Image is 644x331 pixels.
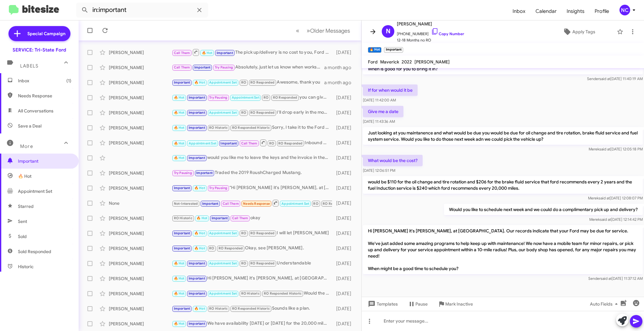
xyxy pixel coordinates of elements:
[296,27,299,35] span: «
[189,126,205,130] span: Important
[307,27,310,35] span: »
[189,291,205,296] span: Important
[243,202,270,206] span: Needs Response
[109,290,172,297] div: [PERSON_NAME]
[332,260,356,267] div: [DATE]
[194,246,205,250] span: 🔥 Hot
[264,95,269,100] span: RO
[172,305,332,312] div: Sounds like a plan.
[172,260,332,267] div: Understandable
[109,215,172,221] div: [PERSON_NAME]
[212,216,228,220] span: Important
[209,111,237,115] span: Appointment Set
[619,5,630,15] div: NC
[444,204,643,215] p: Would you like to schedule next week and we could do a complimentary pick up and delivery?
[332,245,356,252] div: [DATE]
[18,93,71,99] span: Needs Response
[172,94,332,101] div: you can give us a call at [PHONE_NUMBER] option 2
[241,291,260,296] span: RO Historic
[572,26,595,37] span: Apply Tags
[332,49,356,56] div: [DATE]
[109,110,172,116] div: [PERSON_NAME]
[202,202,219,206] span: Important
[172,184,332,192] div: "Hi [PERSON_NAME] it's [PERSON_NAME], at [GEOGRAPHIC_DATA]. Our records indicate that your Ford m...
[194,65,211,69] span: Important
[109,321,172,327] div: [PERSON_NAME]
[27,30,65,37] span: Special Campaign
[223,202,239,206] span: Call Them
[217,51,233,55] span: Important
[20,144,33,149] span: More
[194,231,205,235] span: 🔥 Hot
[172,230,332,237] div: I will let [PERSON_NAME]
[189,156,205,160] span: Important
[332,170,356,176] div: [DATE]
[172,214,332,222] div: okay
[332,306,356,312] div: [DATE]
[174,216,192,220] span: RO Historic
[264,291,302,296] span: RO Responded Historic
[600,217,611,222] span: said at
[332,95,356,101] div: [DATE]
[109,140,172,146] div: [PERSON_NAME]
[18,108,53,114] span: All Conversations
[241,80,246,84] span: RO
[363,176,643,194] p: would be $110 for the oil change and tire rotation and $206 for the brake fluid service that ford...
[415,298,428,310] span: Pause
[363,155,423,166] p: What would be the cost?
[174,261,185,265] span: 🔥 Hot
[174,291,185,296] span: 🔥 Hot
[445,298,473,310] span: Mark Inactive
[174,202,198,206] span: Not-Interested
[76,3,208,18] input: Search
[332,140,356,146] div: [DATE]
[209,291,237,296] span: Appointment Set
[209,307,228,311] span: RO Historic
[189,141,216,145] span: Appointment Set
[109,200,172,206] div: None
[241,141,258,145] span: Call Them
[109,245,172,252] div: [PERSON_NAME]
[172,64,324,71] div: Absolutely, just let us know when works best for you!
[18,248,51,255] span: Sold Responded
[172,124,332,131] div: Sorry, I take it to the Ford dealer in Rising Sun
[109,185,172,191] div: [PERSON_NAME]
[18,233,27,240] span: Sold
[172,79,324,86] div: Awesome, thank you
[109,64,172,71] div: [PERSON_NAME]
[174,141,185,145] span: 🔥 Hot
[590,2,614,20] span: Profile
[562,2,590,20] span: Insights
[431,31,464,36] a: Copy Number
[599,196,610,200] span: said at
[292,24,354,37] nav: Page navigation example
[332,290,356,297] div: [DATE]
[196,171,213,175] span: Important
[8,26,70,41] a: Special Campaign
[174,171,192,175] span: Try Pausing
[189,276,205,280] span: Important
[250,80,275,84] span: RO Responded
[20,63,38,69] span: Labels
[292,24,303,37] button: Previous
[363,119,395,124] span: [DATE] 11:43:36 AM
[13,47,66,53] div: SERVICE: Tri-State Ford
[585,298,625,310] button: Auto Fields
[232,216,248,220] span: Call Them
[368,47,381,53] small: 🔥 Hot
[250,111,275,115] span: RO Responded
[601,276,612,281] span: said at
[530,2,562,20] a: Calendar
[281,202,309,206] span: Appointment Set
[397,28,464,37] span: [PHONE_NUMBER]
[202,51,213,55] span: 🔥 Hot
[332,125,356,131] div: [DATE]
[209,246,214,250] span: RO
[386,26,391,36] span: N
[397,20,464,28] span: [PERSON_NAME]
[172,139,332,147] div: Inbound Call
[174,246,190,250] span: Important
[18,263,34,270] span: Historic
[174,51,190,55] span: Call Them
